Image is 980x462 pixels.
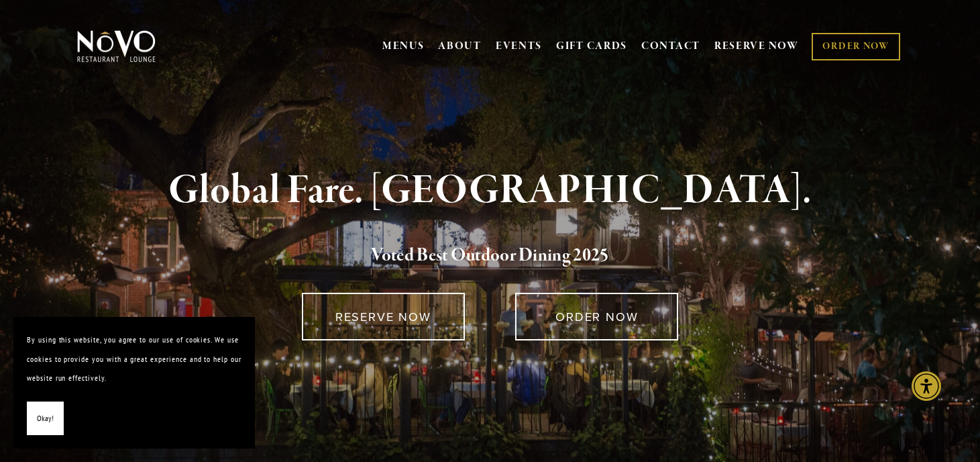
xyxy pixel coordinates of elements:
h2: 5 [99,242,881,270]
a: ORDER NOW [515,293,678,340]
span: Okay! [37,409,54,428]
a: CONTACT [641,34,700,59]
a: GIFT CARDS [556,34,627,59]
div: Accessibility Menu [912,371,941,401]
a: RESERVE NOW [302,293,465,340]
section: Cookie banner [13,317,255,449]
a: EVENTS [496,40,542,53]
a: MENUS [382,40,425,53]
strong: Global Fare. [GEOGRAPHIC_DATA]. [168,165,812,216]
a: RESERVE NOW [714,34,799,59]
a: ORDER NOW [812,33,900,60]
a: ABOUT [438,40,482,53]
a: Voted Best Outdoor Dining 202 [371,244,600,269]
p: By using this website, you agree to our use of cookies. We use cookies to provide you with a grea... [27,330,241,388]
button: Okay! [27,402,64,436]
img: Novo Restaurant &amp; Lounge [74,30,158,63]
